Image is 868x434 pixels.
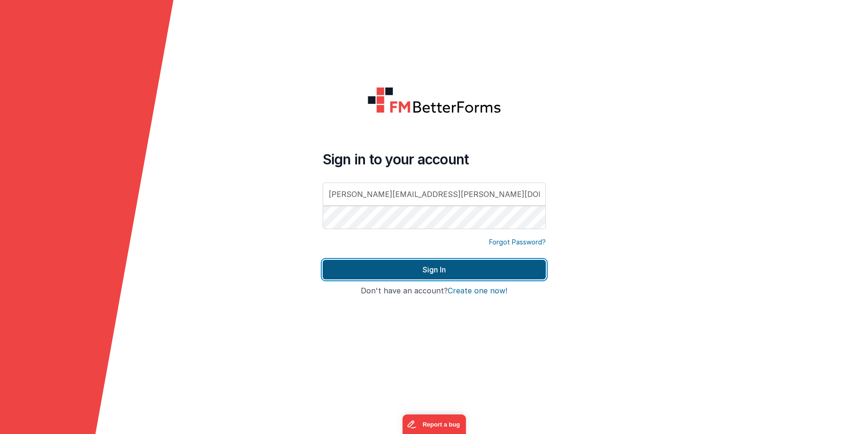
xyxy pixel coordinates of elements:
input: Email Address [323,183,546,206]
h4: Don't have an account? [323,287,546,295]
iframe: Marker.io feedback button [402,414,466,434]
a: Forgot Password? [489,237,546,247]
button: Sign In [323,260,546,279]
button: Create one now! [448,287,507,295]
h4: Sign in to your account [323,151,546,168]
